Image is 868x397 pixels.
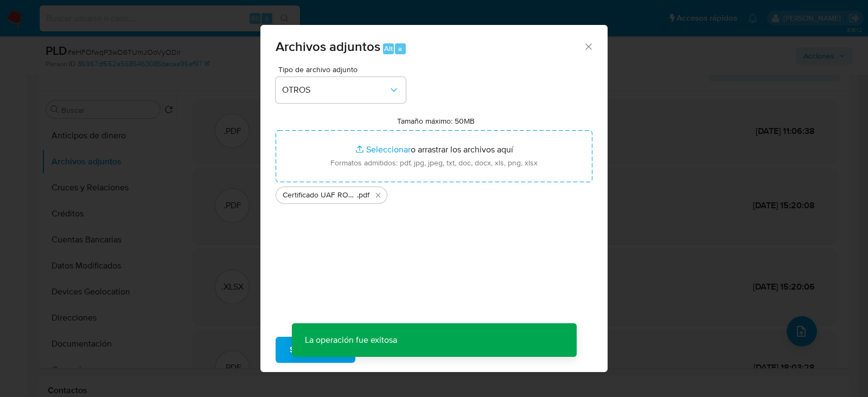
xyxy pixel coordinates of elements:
[276,77,406,103] button: OTROS
[290,338,341,362] span: Subir archivo
[278,66,409,73] span: Tipo de archivo adjunto
[372,189,385,202] button: Eliminar Certificado UAF ROS #1349.pdf
[276,337,355,363] button: Subir archivo
[374,338,409,362] span: Cancelar
[276,37,380,56] span: Archivos adjuntos
[276,182,592,204] ul: Archivos seleccionados
[282,85,388,95] span: OTROS
[357,190,369,201] span: .pdf
[397,116,475,126] label: Tamaño máximo: 50MB
[583,41,593,51] button: Cerrar
[292,323,410,357] p: La operación fue exitosa
[283,190,357,201] span: Certificado UAF ROS #1349
[384,43,393,54] span: Alt
[398,43,402,54] span: a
